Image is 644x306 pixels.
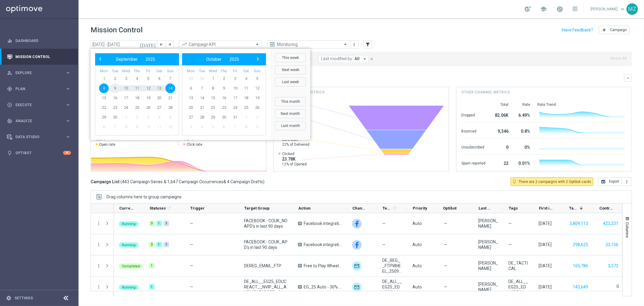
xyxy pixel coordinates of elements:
span: 10 [121,83,131,93]
ng-select: Campaign KPI [179,40,262,49]
span: Calculate column [391,205,397,211]
a: Mission Control [15,49,71,65]
span: 29 [208,112,218,122]
button: September [112,55,142,63]
h4: Other channel metrics [461,90,510,95]
button: 298,625 [572,241,589,249]
span: 30 [197,74,207,83]
span: 6 [154,74,164,83]
span: 7 [230,122,240,132]
span: October [206,57,222,62]
span: 11 [241,83,251,93]
div: Press SPACE to select this row. [114,234,624,256]
span: 9 [219,83,229,93]
button: play_circle_outline Execute keyboard_arrow_right [7,103,71,107]
span: Action [298,206,311,210]
th: weekday [143,69,154,74]
span: 11 [132,83,142,93]
span: 8 [241,122,251,132]
div: person_search Explore keyboard_arrow_right [7,70,71,75]
div: Total [493,102,508,107]
button: 3,809,113 [569,220,589,227]
div: 3 [149,221,155,226]
button: lightbulb_outline There are 2 campaigns with 2 Optibot cards [511,177,593,186]
button: more_vert [351,41,357,48]
span: 24 [121,103,131,112]
div: Press SPACE to select this row. [114,277,624,298]
span: 4 [132,74,142,83]
th: weekday [207,69,219,74]
span: 6 [219,122,229,132]
span: 28 [197,112,207,122]
button: 2025 [226,55,243,63]
i: keyboard_arrow_down [626,76,630,80]
i: more_vert [96,242,101,247]
button: equalizer Dashboard [7,38,71,43]
input: Have Feedback? [562,28,593,32]
span: 12 [165,122,175,132]
span: Priority [413,206,427,210]
button: arrow_back [157,40,165,49]
input: Select date range [91,40,157,49]
button: close [369,56,374,62]
span: Click rate [187,142,202,147]
div: Spam reported [461,158,485,168]
span: 2 [110,74,120,83]
button: 33,156 [605,241,619,249]
div: 9,346 [493,126,508,135]
span: 1 [99,74,109,83]
span: 14 [165,83,175,93]
a: [PERSON_NAME]keyboard_arrow_down [590,5,626,14]
span: 31 [230,112,240,122]
th: weekday [229,69,241,74]
span: 17 [230,93,240,103]
span: 11 [154,122,164,132]
div: Press SPACE to select this row. [114,213,624,234]
span: Last modified by: [321,56,353,61]
span: 1 [208,74,218,83]
div: 0.01% [516,158,530,168]
div: Explore [7,70,65,76]
span: 443 Campaign Series & 1,647 Campaign Occurrences [122,179,223,184]
span: September [116,57,138,62]
span: Drag columns here to group campaigns [107,194,181,199]
span: Control Customers [599,206,614,210]
div: Rate [516,102,530,107]
i: keyboard_arrow_right [65,102,71,108]
span: All [354,56,360,61]
span: 18 [132,93,142,103]
div: Data Studio [7,134,65,140]
div: Plan [7,86,65,92]
span: EG_25 Auto - 30% off any share, up to 100€ [304,284,342,290]
span: 3 [230,74,240,83]
div: Bounced [461,126,485,135]
div: Press SPACE to select this row. [91,213,114,234]
i: more_vert [624,179,629,184]
span: Optibot [443,206,457,210]
button: more_vert [96,284,101,290]
span: Free to Play Wheel DE REG [304,263,342,269]
th: weekday [132,69,143,74]
div: 9 [63,151,71,155]
span: 6 [99,122,109,132]
span: 12 [143,83,153,93]
span: 7 [165,74,175,83]
img: Facebook Custom Audience [352,240,362,250]
div: Execute [7,102,65,108]
span: 21 [165,93,175,103]
div: Optibot [7,145,71,161]
div: Press SPACE to select this row. [114,256,624,277]
div: Petruta Pelin [478,218,498,229]
i: keyboard_arrow_right [65,118,71,124]
i: more_vert [96,221,101,226]
button: This month [275,97,306,106]
span: 29 [186,74,196,83]
button: add Campaign [599,26,630,34]
button: Next month [275,109,306,118]
span: Facebook integration test [304,242,342,247]
span: Templates [383,206,391,210]
span: 4 [154,112,164,122]
button: Data Studio keyboard_arrow_right [7,135,71,139]
span: A [298,264,302,268]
